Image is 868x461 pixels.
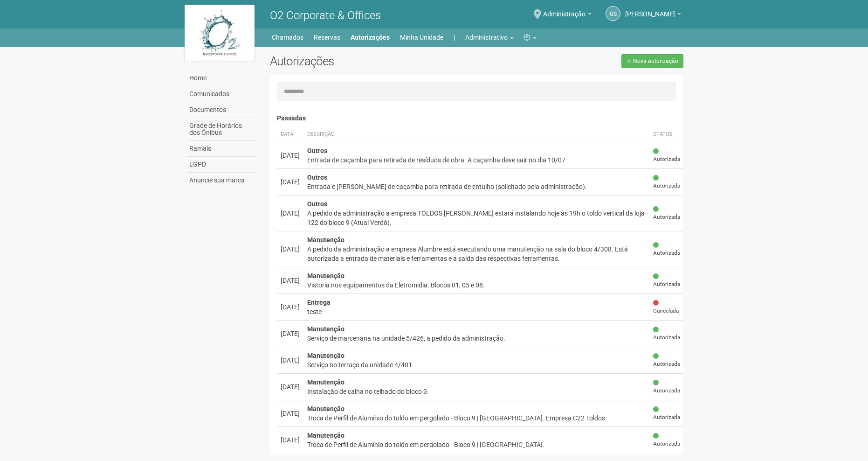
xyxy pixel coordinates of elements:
span: Autorizada [653,405,680,421]
h4: Passadas [277,115,676,122]
span: Administração [543,1,586,18]
a: Configurações [524,31,537,44]
div: [DATE] [281,435,300,445]
a: LGPD [187,157,256,173]
a: Autorizações [351,31,390,44]
div: [DATE] [281,151,300,160]
div: [DATE] [281,209,300,218]
h2: Autorizações [270,54,469,68]
span: Autorizada [653,326,680,342]
div: [DATE] [281,276,300,285]
a: Ramais [187,141,256,157]
a: Chamados [272,31,303,44]
div: Troca de Perfil de Alumínio do toldo em pergolado - Bloco 9 | [GEOGRAPHIC_DATA]. [307,440,646,449]
div: Instalação de calha no telhado do bloco 9. [307,387,646,396]
div: Serviço de marcenaria na unidade 5/426, a pedido da administração. [307,334,646,343]
div: [DATE] [281,356,300,365]
span: Nova autorização [633,58,678,64]
strong: Manutenção [307,378,344,386]
strong: Manutenção [307,272,344,279]
div: [DATE] [281,177,300,187]
span: Cancelada [653,299,680,315]
div: [DATE] [281,382,300,391]
strong: Outros [307,200,327,208]
strong: Outros [307,147,327,154]
span: Autorizada [653,241,680,257]
a: Administração [543,12,592,19]
div: [DATE] [281,409,300,418]
strong: Manutenção [307,352,344,359]
div: A pedido da administração a empresa TOLDOS [PERSON_NAME] estará instalando hoje às 19h o toldo ve... [307,209,646,227]
div: Entrada de caçamba para retirada de resíduos de obra. A caçamba deve sair no dia 10/07. [307,155,646,165]
span: Autorizada [653,379,680,395]
span: Autorizada [653,174,680,190]
div: Troca de Perfil de Alumínio do toldo em pergolado - Bloco 9 | [GEOGRAPHIC_DATA]. Empresa C22 Toldos [307,413,646,423]
a: Anuncie sua marca [187,173,256,188]
a: Grade de Horários dos Ônibus [187,118,256,141]
strong: Outros [307,174,327,181]
th: Descrição [303,127,649,142]
strong: Manutenção [307,325,344,333]
a: Home [187,70,256,86]
div: [DATE] [281,244,300,254]
span: Autorizada [653,352,680,368]
span: Gabriela Souza [625,1,675,18]
div: Serviço no terraço da unidade 4/401 [307,360,646,370]
strong: Manutenção [307,405,344,412]
span: Autorizada [653,147,680,163]
a: Reservas [314,31,340,44]
a: Administrativo [465,31,514,44]
strong: Entrega [307,299,331,306]
th: Data [277,127,303,142]
div: [DATE] [281,329,300,338]
a: GS [606,6,620,21]
img: logo.jpg [185,5,255,61]
th: Status [649,127,684,142]
div: Vistoria nos equipamentos da Eletromidia. Blocos 01, 05 e 08. [307,280,646,290]
a: Nova autorização [621,54,683,68]
div: [DATE] [281,302,300,312]
a: | [454,31,455,44]
span: Autorizada [653,432,680,448]
div: Entrada e [PERSON_NAME] de caçamba para retirada de entulho (solicitado pela administração). [307,182,646,191]
strong: Manutenção [307,236,344,244]
div: teste [307,307,646,316]
a: Minha Unidade [400,31,443,44]
span: Autorizada [653,272,680,288]
div: A pedido da administração a empresa Alumbre está executando uma manutenção na sala do bloco 4/308... [307,244,646,263]
strong: Manutenção [307,432,344,439]
a: [PERSON_NAME] [625,12,681,19]
a: Documentos [187,102,256,118]
span: Autorizada [653,205,680,221]
span: O2 Corporate & Offices [270,9,381,22]
a: Comunicados [187,86,256,102]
